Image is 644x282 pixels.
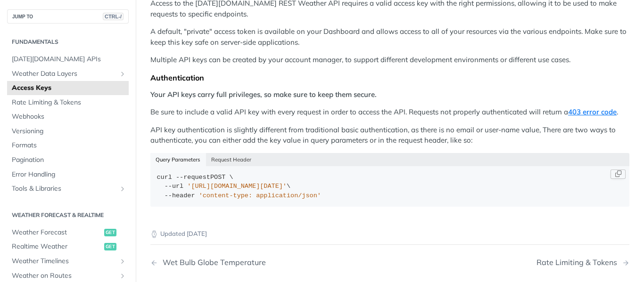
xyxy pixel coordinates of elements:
[7,67,129,81] a: Weather Data LayersShow subpages for Weather Data Layers
[7,9,129,24] button: JUMP TOCTRL-/
[119,272,126,280] button: Show subpages for Weather on Routes
[7,124,129,138] a: Versioning
[150,229,629,239] p: Updated [DATE]
[104,229,116,236] span: get
[176,174,210,181] span: --request
[12,69,116,79] span: Weather Data Layers
[150,55,629,65] p: Multiple API keys can be created by your account manager, to support different development enviro...
[7,168,129,182] a: Error Handling
[7,81,129,95] a: Access Keys
[12,55,126,64] span: [DATE][DOMAIN_NAME] APIs
[537,258,629,267] a: Next Page: Rate Limiting & Tokens
[165,192,195,199] span: --header
[611,169,626,179] button: Copy Code
[12,242,102,251] span: Realtime Weather
[150,258,355,267] a: Previous Page: Wet Bulb Globe Temperature
[119,70,126,78] button: Show subpages for Weather Data Layers
[12,141,126,150] span: Formats
[12,127,126,136] span: Versioning
[7,38,129,46] h2: Fundamentals
[150,73,629,82] div: Authentication
[150,26,629,48] p: A default, "private" access token is available on your Dashboard and allows access to all of your...
[7,110,129,124] a: Webhooks
[12,98,126,107] span: Rate Limiting & Tokens
[150,249,629,276] nav: Pagination Controls
[7,211,129,219] h2: Weather Forecast & realtime
[165,183,184,190] span: --url
[7,226,129,240] a: Weather Forecastget
[158,258,266,267] div: Wet Bulb Globe Temperature
[12,170,126,179] span: Error Handling
[119,258,126,265] button: Show subpages for Weather Timelines
[119,185,126,193] button: Show subpages for Tools & Libraries
[150,107,629,118] p: Be sure to include a valid API key with every request in order to access the API. Requests not pr...
[12,257,116,266] span: Weather Timelines
[7,96,129,110] a: Rate Limiting & Tokens
[206,153,257,166] button: Request Header
[7,153,129,167] a: Pagination
[157,173,623,201] div: POST \ \
[104,243,116,250] span: get
[12,228,102,237] span: Weather Forecast
[12,112,126,121] span: Webhooks
[157,174,172,181] span: curl
[7,138,129,153] a: Formats
[12,83,126,93] span: Access Keys
[187,183,287,190] span: '[URL][DOMAIN_NAME][DATE]'
[150,125,629,146] p: API key authentication is slightly different from traditional basic authentication, as there is n...
[199,192,321,199] span: 'content-type: application/json'
[537,258,622,267] div: Rate Limiting & Tokens
[568,107,617,116] a: 403 error code
[12,184,116,193] span: Tools & Libraries
[150,90,377,99] strong: Your API keys carry full privileges, so make sure to keep them secure.
[12,271,116,281] span: Weather on Routes
[103,13,124,20] span: CTRL-/
[12,155,126,165] span: Pagination
[7,52,129,66] a: [DATE][DOMAIN_NAME] APIs
[7,182,129,196] a: Tools & LibrariesShow subpages for Tools & Libraries
[7,240,129,254] a: Realtime Weatherget
[7,254,129,268] a: Weather TimelinesShow subpages for Weather Timelines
